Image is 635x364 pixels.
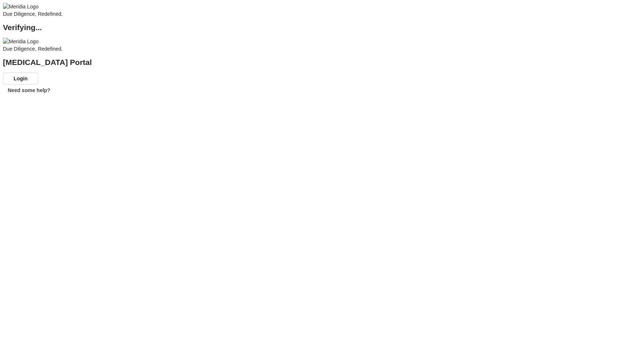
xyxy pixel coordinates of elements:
button: Need some help? [3,84,55,96]
span: Due Diligence, Redefined. [3,46,63,52]
h2: [MEDICAL_DATA] Portal [3,59,632,66]
img: Meridia Logo [3,3,39,10]
span: Due Diligence, Redefined. [3,11,63,17]
button: Login [3,73,38,84]
img: Meridia Logo [3,38,39,45]
h2: Verifying... [3,24,632,31]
